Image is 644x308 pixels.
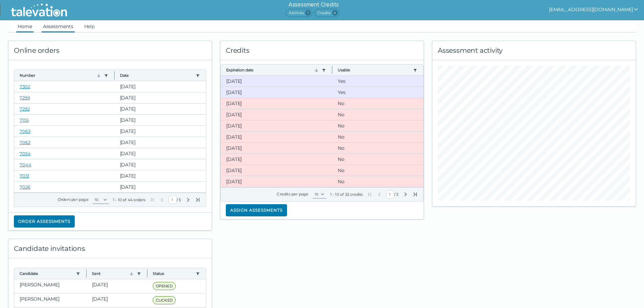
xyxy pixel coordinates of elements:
[305,10,311,16] span: 1
[314,9,339,17] span: Credits
[20,162,31,167] a: 7044
[396,192,399,197] span: Total Pages
[330,63,334,77] button: Column resize handle
[20,84,30,89] a: 7302
[178,197,182,203] span: Total Pages
[332,76,423,87] clr-dg-cell: Yes
[226,204,287,216] button: Assign assessments
[153,296,176,304] span: CLICKED
[221,165,332,176] clr-dg-cell: [DATE]
[286,1,341,9] h6: Assessment Credits
[277,192,308,196] label: Credits per page
[20,117,29,123] a: 7155
[115,81,206,92] clr-dg-cell: [DATE]
[153,282,176,290] span: OPENED
[332,154,423,165] clr-dg-cell: No
[153,271,193,276] button: Status
[386,190,394,198] input: Current Page
[412,192,418,197] button: Last Page
[115,148,206,159] clr-dg-cell: [DATE]
[8,239,212,258] div: Candidate invitations
[115,115,206,125] clr-dg-cell: [DATE]
[221,87,332,98] clr-dg-cell: [DATE]
[220,41,424,60] div: Credits
[186,197,191,203] button: Next Page
[195,197,200,203] button: Last Page
[432,41,636,60] div: Assessment activity
[221,76,332,87] clr-dg-cell: [DATE]
[403,192,408,197] button: Next Page
[332,87,423,98] clr-dg-cell: Yes
[221,176,332,187] clr-dg-cell: [DATE]
[115,159,206,170] clr-dg-cell: [DATE]
[286,9,312,17] span: Abilities
[20,95,30,100] a: 7299
[115,170,206,181] clr-dg-cell: [DATE]
[8,2,70,19] img: Talevation_Logo_Transparent_white.png
[14,279,87,293] clr-dg-cell: [PERSON_NAME]
[332,109,423,120] clr-dg-cell: No
[42,20,75,32] a: Assessments
[92,271,134,276] button: Sent
[226,67,319,73] button: Expiration date
[20,184,30,190] a: 7026
[150,197,155,203] button: First Page
[221,120,332,131] clr-dg-cell: [DATE]
[20,106,30,112] a: 7292
[14,215,75,228] button: Order assessments
[221,143,332,153] clr-dg-cell: [DATE]
[221,98,332,109] clr-dg-cell: [DATE]
[115,92,206,103] clr-dg-cell: [DATE]
[8,41,212,60] div: Online orders
[549,5,639,14] button: show user actions
[332,165,423,176] clr-dg-cell: No
[84,266,89,281] button: Column resize handle
[367,190,418,198] div: /
[377,192,382,197] button: Previous Page
[115,137,206,148] clr-dg-cell: [DATE]
[169,196,177,204] input: Current Page
[20,151,31,156] a: 7054
[83,20,96,32] a: Help
[330,192,363,197] div: 1 - 10 of 22 credits
[120,73,193,78] button: Date
[115,126,206,137] clr-dg-cell: [DATE]
[159,197,165,203] button: Previous Page
[112,68,117,82] button: Column resize handle
[87,293,147,307] clr-dg-cell: [DATE]
[332,120,423,131] clr-dg-cell: No
[20,173,29,179] a: 7031
[20,128,30,134] a: 7063
[332,143,423,153] clr-dg-cell: No
[20,140,30,145] a: 7062
[150,196,200,204] div: /
[367,192,373,197] button: First Page
[113,197,146,203] div: 1 - 10 of 44 orders
[221,109,332,120] clr-dg-cell: [DATE]
[332,176,423,187] clr-dg-cell: No
[115,103,206,114] clr-dg-cell: [DATE]
[145,266,149,281] button: Column resize handle
[87,279,147,293] clr-dg-cell: [DATE]
[58,197,89,202] label: Orders per page
[20,271,73,276] button: Candidate
[14,293,87,307] clr-dg-cell: [PERSON_NAME]
[332,132,423,142] clr-dg-cell: No
[115,182,206,192] clr-dg-cell: [DATE]
[20,73,101,78] button: Number
[221,154,332,165] clr-dg-cell: [DATE]
[338,67,410,73] button: Usable
[221,132,332,142] clr-dg-cell: [DATE]
[16,20,33,32] a: Home
[332,10,338,16] span: 4
[332,98,423,109] clr-dg-cell: No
